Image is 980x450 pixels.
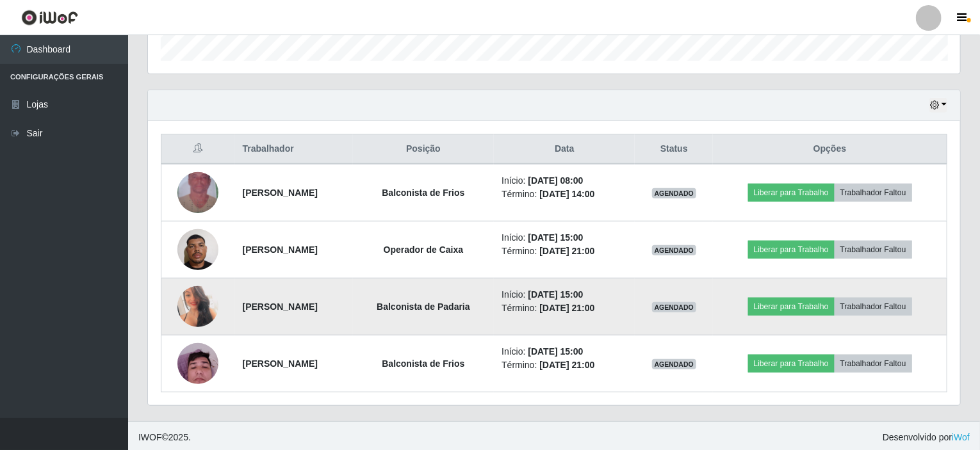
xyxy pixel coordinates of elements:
[539,303,594,313] time: [DATE] 21:00
[235,134,353,165] th: Trabalhador
[502,358,627,372] li: Término:
[138,431,191,444] span: © 2025 .
[243,358,318,369] strong: [PERSON_NAME]
[177,278,218,335] img: 1754586339245.jpeg
[539,360,594,370] time: [DATE] 21:00
[377,301,470,312] strong: Balconista de Padaria
[528,175,584,186] time: [DATE] 08:00
[353,134,494,165] th: Posição
[21,10,78,26] img: CoreUI Logo
[243,188,318,198] strong: [PERSON_NAME]
[952,432,970,442] a: iWof
[528,289,584,300] time: [DATE] 15:00
[635,134,713,165] th: Status
[528,346,584,357] time: [DATE] 15:00
[177,156,218,229] img: 1753305167583.jpeg
[835,184,912,202] button: Trabalhador Faltou
[502,174,627,188] li: Início:
[382,358,464,369] strong: Balconista de Frios
[502,288,627,301] li: Início:
[502,345,627,358] li: Início:
[835,298,912,316] button: Trabalhador Faltou
[502,301,627,315] li: Término:
[539,246,594,256] time: [DATE] 21:00
[652,188,697,198] span: AGENDADO
[713,134,947,165] th: Opções
[835,355,912,373] button: Trabalhador Faltou
[502,188,627,201] li: Término:
[243,245,318,255] strong: [PERSON_NAME]
[539,189,594,199] time: [DATE] 14:00
[748,241,835,259] button: Liberar para Trabalho
[138,432,162,442] span: IWOF
[243,301,318,312] strong: [PERSON_NAME]
[652,359,697,369] span: AGENDADO
[502,231,627,245] li: Início:
[502,245,627,258] li: Término:
[748,355,835,373] button: Liberar para Trabalho
[384,245,464,255] strong: Operador de Caixa
[177,222,218,277] img: 1744328731304.jpeg
[748,298,835,316] button: Liberar para Trabalho
[528,232,584,243] time: [DATE] 15:00
[177,336,218,390] img: 1748283755662.jpeg
[494,134,635,165] th: Data
[835,241,912,259] button: Trabalhador Faltou
[883,431,970,444] span: Desenvolvido por
[382,188,464,198] strong: Balconista de Frios
[652,245,697,255] span: AGENDADO
[652,302,697,312] span: AGENDADO
[748,184,835,202] button: Liberar para Trabalho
